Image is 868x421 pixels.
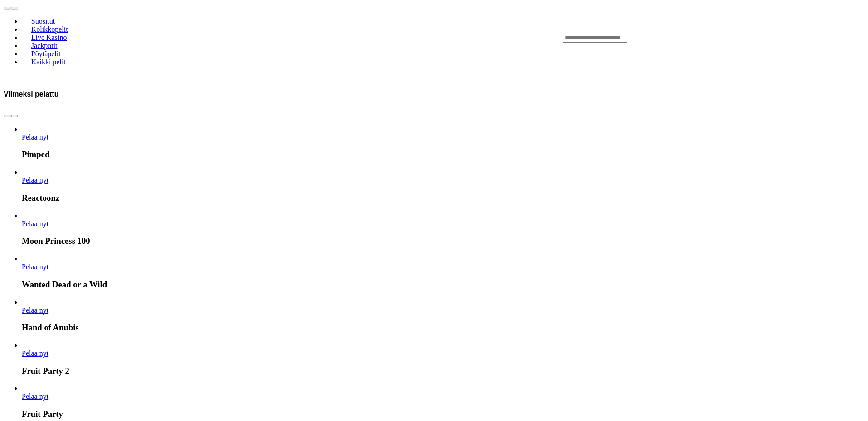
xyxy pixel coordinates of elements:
[22,31,76,44] a: Live Kasino
[28,17,58,25] span: Suositut
[22,409,864,419] h3: Fruit Party
[22,392,48,400] a: Fruit Party
[28,50,64,58] span: Pöytäpelit
[11,7,18,10] button: next slide
[28,58,69,66] span: Kaikki pelit
[28,42,61,49] span: Jackpotit
[22,125,864,160] article: Pimped
[22,220,48,227] a: Moon Princess 100
[22,193,864,203] h3: Reactoonz
[22,298,864,333] article: Hand of Anubis
[4,115,11,117] button: prev slide
[22,341,864,376] article: Fruit Party 2
[22,349,48,357] span: Pelaa nyt
[22,133,48,141] a: Pimped
[22,212,864,247] article: Moon Princess 100
[22,306,48,314] a: Hand of Anubis
[22,150,864,160] h3: Pimped
[22,263,48,271] a: Wanted Dead or a Wild
[22,39,67,53] a: Jackpotit
[22,47,70,61] a: Pöytäpelit
[22,55,75,69] a: Kaikki pelit
[22,23,77,36] a: Kolikkopelit
[22,168,864,203] article: Reactoonz
[22,133,48,141] span: Pelaa nyt
[22,176,48,184] span: Pelaa nyt
[22,263,48,271] span: Pelaa nyt
[28,34,71,41] span: Live Kasino
[4,90,59,98] h3: Viimeksi pelattu
[22,280,864,290] h3: Wanted Dead or a Wild
[11,115,18,117] button: next slide
[4,2,545,73] nav: Lobby
[22,323,864,333] h3: Hand of Anubis
[563,34,627,43] input: Search
[22,236,864,246] h3: Moon Princess 100
[28,25,72,33] span: Kolikkopelit
[22,349,48,357] a: Fruit Party 2
[22,220,48,227] span: Pelaa nyt
[4,7,11,10] button: prev slide
[22,176,48,184] a: Reactoonz
[22,366,864,376] h3: Fruit Party 2
[22,384,864,419] article: Fruit Party
[22,306,48,314] span: Pelaa nyt
[22,15,64,28] a: Suositut
[22,255,864,290] article: Wanted Dead or a Wild
[22,392,48,400] span: Pelaa nyt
